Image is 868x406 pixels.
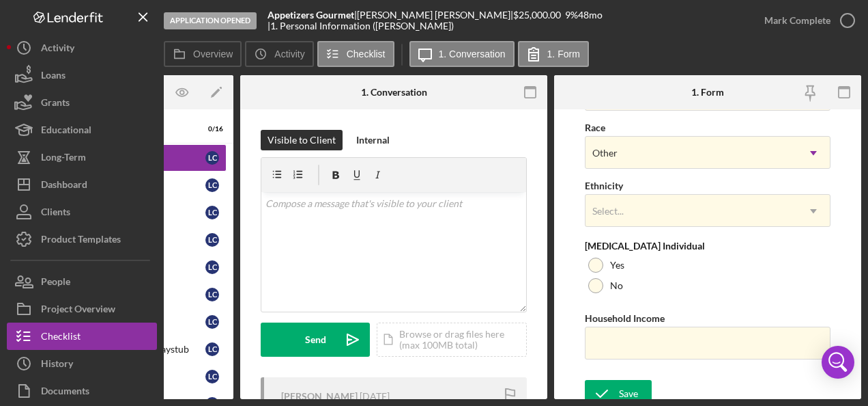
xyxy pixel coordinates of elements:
[164,12,257,29] div: Application Opened
[199,125,223,133] div: 0 / 16
[360,391,390,402] time: 2025-08-13 19:49
[357,10,513,21] div: [PERSON_NAME] [PERSON_NAME] |
[610,280,623,291] label: No
[41,268,70,299] div: People
[547,49,580,59] label: 1. Form
[274,49,304,59] label: Activity
[205,288,219,301] div: L C
[764,7,830,34] div: Mark Complete
[261,130,343,150] button: Visible to Client
[610,260,624,271] label: Yes
[592,148,618,159] div: Other
[41,89,70,120] div: Grants
[7,350,157,377] button: History
[7,34,157,62] button: Activity
[41,198,70,229] div: Clients
[41,171,87,202] div: Dashboard
[41,350,73,381] div: History
[7,295,157,323] button: Project Overview
[267,10,357,21] div: |
[7,268,157,295] button: People
[349,130,396,150] button: Internal
[7,377,157,405] button: Documents
[7,198,157,226] button: Clients
[7,89,157,116] button: Grants
[7,116,157,144] button: Educational
[409,41,515,67] button: 1. Conversation
[245,41,313,67] button: Activity
[267,9,354,21] b: Appetizers Gourmet
[7,144,157,171] button: Long-Term
[585,312,665,324] label: Household Income
[205,233,219,247] div: L C
[7,226,157,253] button: Product Templates
[205,151,219,165] div: L C
[565,10,578,21] div: 9 %
[205,315,219,329] div: L C
[691,87,724,98] div: 1. Form
[356,130,390,150] div: Internal
[205,342,219,356] div: L C
[305,323,326,357] div: Send
[164,41,242,67] button: Overview
[578,10,603,21] div: 48 mo
[205,260,219,274] div: L C
[7,323,157,350] button: Checklist
[205,178,219,192] div: L C
[7,171,157,198] button: Dashboard
[751,7,861,34] button: Mark Complete
[205,370,219,383] div: L C
[193,49,233,59] label: Overview
[267,130,336,150] div: Visible to Client
[41,295,115,326] div: Project Overview
[592,206,624,217] div: Select...
[317,41,394,67] button: Checklist
[439,49,506,59] label: 1. Conversation
[513,10,565,21] div: $25,000.00
[518,41,589,67] button: 1. Form
[267,21,454,31] div: | 1. Personal Information ([PERSON_NAME])
[41,116,91,147] div: Educational
[41,323,81,353] div: Checklist
[41,144,86,174] div: Long-Term
[41,34,74,65] div: Activity
[41,62,66,92] div: Loans
[822,346,854,379] div: Open Intercom Messenger
[7,62,157,89] button: Loans
[205,206,219,219] div: L C
[261,323,370,357] button: Send
[281,391,358,402] div: [PERSON_NAME]
[41,226,121,256] div: Product Templates
[585,241,830,252] div: [MEDICAL_DATA] Individual
[361,87,427,98] div: 1. Conversation
[347,49,386,59] label: Checklist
